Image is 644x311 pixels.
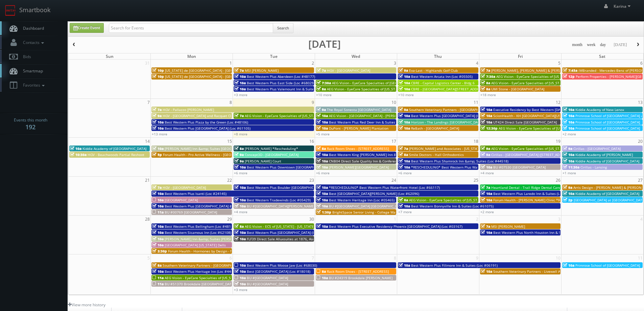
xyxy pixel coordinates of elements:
span: [PERSON_NAME] *Rescheduling* [245,146,298,151]
a: +18 more [480,92,496,97]
span: 10a [316,165,328,170]
span: Tue [270,53,278,59]
span: Best [GEOGRAPHIC_DATA][PERSON_NAME] (Loc #62096) [329,191,419,196]
span: Primrose School of [GEOGRAPHIC_DATA] [575,120,640,125]
span: Best Western Plus Aberdeen (Loc #48177) [247,74,315,79]
span: 10a [316,191,328,196]
span: Rack Room Shoes - [STREET_ADDRESS] [327,146,389,151]
span: [GEOGRAPHIC_DATA] [165,198,198,202]
span: 5p [152,152,162,157]
span: HGV - Pallazzo [PERSON_NAME] [163,107,214,112]
button: month [570,41,585,49]
span: Best Western Plus Valemount Inn & Suites (Loc #62120) [247,87,338,91]
span: 10a [563,120,574,125]
span: AEG Vision - EyeCare Specialties of [US_STATE] - In Focus Vision Center [327,87,441,91]
span: 10a [70,146,81,151]
span: 12 [555,99,561,106]
span: 3 [557,216,561,223]
span: 10a [234,165,246,170]
span: 8a [399,152,408,157]
span: Forum Health - Pro Active Wellness - [GEOGRAPHIC_DATA] [163,152,256,157]
button: [DATE] [611,41,629,49]
span: 9a [399,107,408,112]
span: 10a [234,237,246,241]
span: BU #00769 [GEOGRAPHIC_DATA] [165,210,217,215]
span: 10a [234,198,246,202]
span: BU #51370 Brookdale [GEOGRAPHIC_DATA] [165,282,235,286]
span: 10a [563,159,574,163]
a: Create Event [70,23,104,33]
span: 10a [481,120,492,125]
span: BU #[GEOGRAPHIC_DATA][PERSON_NAME] [247,204,315,208]
span: HGV - Beachwoods Partial Reshoot [88,152,144,157]
span: 10a [399,126,410,131]
span: 10a [399,263,410,268]
span: 10p [152,74,164,79]
span: *RESCHEDULING* Best Western Plus Waltham Boston (Loc #22009) [411,165,521,170]
span: ReBath - [GEOGRAPHIC_DATA] [411,126,459,131]
a: +6 more [316,171,330,175]
span: Best Western King [PERSON_NAME] Inn & Suites (Loc #62106) [329,152,429,157]
span: Eva-Last - Highlands Golf Club [409,68,458,73]
span: Cirillas - Lansing [580,165,607,170]
span: 1:30p [316,210,331,215]
span: 10a [234,204,246,208]
span: 6 [640,60,643,67]
span: 10a [481,191,492,196]
a: +4 more [234,209,247,214]
span: DuPont - [PERSON_NAME] Plantation [329,126,388,131]
span: Best [GEOGRAPHIC_DATA] (Loc #18018) [247,269,310,274]
span: 11a [152,282,164,286]
span: Best Western Plus [GEOGRAPHIC_DATA] (Loc #50153) [247,230,333,235]
span: AEG Vision - EyeCare Specialties of [US_STATE] – [PERSON_NAME] EyeCare [165,275,285,280]
a: +4 more [480,171,494,175]
span: 12:30p [481,126,498,131]
span: ScionHealth - KH [GEOGRAPHIC_DATA][US_STATE] [493,113,573,118]
span: 7a [152,185,162,190]
span: 1 [229,60,233,67]
span: Best Western Plus East Side (Loc #68029) [247,81,315,85]
a: +1 more [563,171,576,175]
span: 9a [563,146,572,151]
span: 8 [229,99,233,106]
span: 10a [152,146,164,151]
span: 10a [234,87,246,91]
span: 10a [399,120,410,125]
span: 10a [316,113,328,118]
a: View more history [68,302,105,308]
span: 10a [234,275,246,280]
a: +2 more [480,209,494,214]
span: 10a [152,243,164,247]
span: 10p [152,68,164,73]
span: 22 [226,177,233,184]
span: AEG Vision - ECS of [US_STATE] - [US_STATE] Valley Family Eye Care [245,224,353,229]
span: [US_STATE] de [GEOGRAPHIC_DATA] - [GEOGRAPHIC_DATA] [165,74,258,79]
span: AEG Vision - [GEOGRAPHIC_DATA] - [PERSON_NAME][GEOGRAPHIC_DATA] [329,113,445,118]
h2: [DATE] [308,41,341,47]
span: Wed [352,53,360,59]
span: 10a [399,165,410,170]
span: 10a [152,230,164,235]
span: Best Western Plus Downtown [GEOGRAPHIC_DATA] (Loc #48199) [247,165,351,170]
span: Sun [106,53,114,59]
span: Events this month [14,117,47,124]
span: 10a [152,198,164,202]
span: Best Western Plus Heritage Inn (Loc #44463) [165,269,238,274]
span: [PERSON_NAME], [PERSON_NAME] & [PERSON_NAME], LLC - [GEOGRAPHIC_DATA] [491,68,621,73]
span: 8a [234,224,244,229]
span: 7:30a [316,81,331,85]
span: 10a [563,152,574,157]
span: Best Western Plus [GEOGRAPHIC_DATA] & Suites (Loc #61086) [165,204,265,208]
span: The Royal Sonesta [GEOGRAPHIC_DATA] [327,107,391,112]
span: 26 [555,177,561,184]
span: 10a [152,269,164,274]
span: 2p [563,198,573,202]
span: Southern Veterinary Partners - [GEOGRAPHIC_DATA][PERSON_NAME] [409,107,520,112]
span: 10a [316,185,328,190]
span: 10 [391,99,397,106]
span: 30 [309,216,315,223]
span: 8 [393,254,397,262]
span: CBRE - Capital Logistics Center - Bldg 6 [411,81,475,85]
span: 11 [637,254,643,262]
span: 10a [152,237,164,241]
